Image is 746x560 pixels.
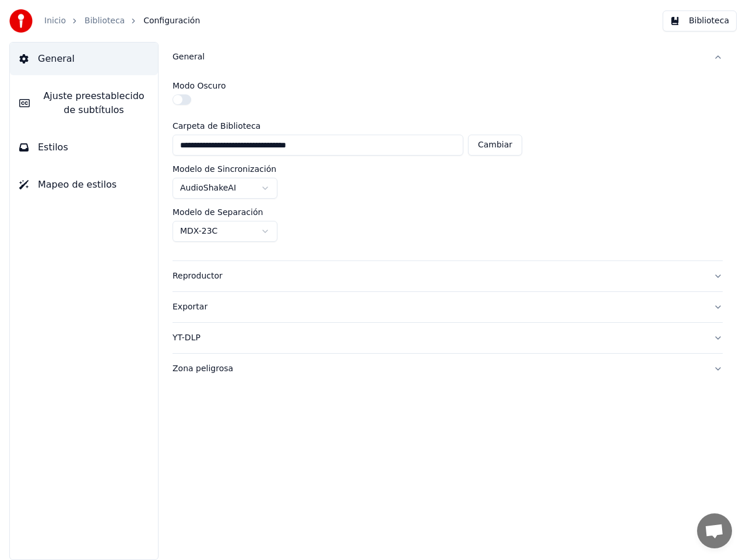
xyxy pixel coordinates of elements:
[143,15,200,27] span: Configuración
[9,9,33,33] img: youka
[173,165,276,173] label: Modelo de Sincronización
[10,131,158,164] button: Estilos
[173,261,723,291] button: Reproductor
[173,122,522,130] label: Carpeta de Biblioteca
[44,15,66,27] a: Inicio
[468,135,522,156] button: Cambiar
[663,10,737,31] button: Biblioteca
[85,15,125,27] a: Biblioteca
[173,51,704,63] div: General
[173,72,723,260] div: General
[38,178,117,192] span: Mapeo de estilos
[173,292,723,322] button: Exportar
[173,42,723,72] button: General
[10,43,158,75] button: General
[44,15,200,27] nav: breadcrumb
[39,89,149,117] span: Ajuste preestablecido de subtítulos
[173,82,226,90] label: Modo Oscuro
[173,332,704,344] div: YT-DLP
[10,168,158,201] button: Mapeo de estilos
[173,323,723,353] button: YT-DLP
[173,301,704,313] div: Exportar
[38,52,75,66] span: General
[173,208,263,216] label: Modelo de Separación
[173,363,704,375] div: Zona peligrosa
[10,80,158,126] button: Ajuste preestablecido de subtítulos
[173,354,723,384] button: Zona peligrosa
[697,513,732,548] div: Chat abierto
[173,270,704,282] div: Reproductor
[38,140,68,154] span: Estilos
